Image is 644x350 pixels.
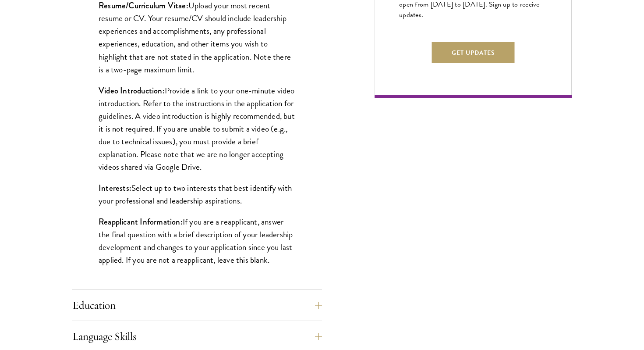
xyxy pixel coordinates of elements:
strong: Reapplicant Information: [99,216,183,228]
strong: Interests: [99,182,131,194]
button: Get Updates [432,42,515,63]
p: If you are a reapplicant, answer the final question with a brief description of your leadership d... [99,215,296,266]
button: Education [72,295,322,316]
p: Select up to two interests that best identify with your professional and leadership aspirations. [99,182,296,207]
button: Language Skills [72,326,322,347]
strong: Video Introduction: [99,85,165,96]
p: Provide a link to your one-minute video introduction. Refer to the instructions in the applicatio... [99,84,296,173]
